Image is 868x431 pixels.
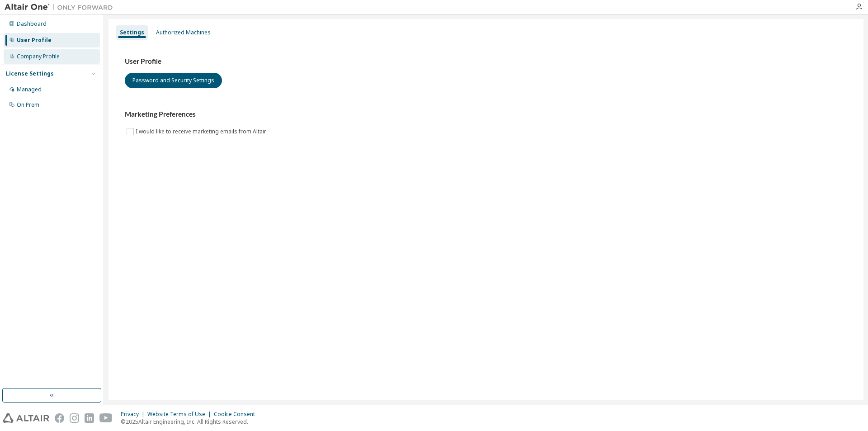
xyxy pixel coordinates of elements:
div: Privacy [121,411,147,418]
img: Altair One [5,3,118,12]
img: youtube.svg [99,413,113,423]
div: Managed [17,86,42,93]
div: Company Profile [17,53,60,60]
h3: User Profile [125,57,847,66]
h3: Marketing Preferences [125,110,847,119]
p: © 2025 Altair Engineering, Inc. All Rights Reserved. [121,418,260,426]
div: License Settings [6,70,54,77]
img: facebook.svg [55,413,64,423]
img: instagram.svg [70,413,79,423]
div: On Prem [17,101,39,109]
label: I would like to receive marketing emails from Altair [136,126,268,137]
div: Dashboard [17,20,47,28]
div: User Profile [17,37,52,44]
div: Authorized Machines [156,29,211,36]
img: altair_logo.svg [3,413,49,423]
div: Settings [120,29,144,36]
img: linkedin.svg [85,413,94,423]
button: Password and Security Settings [125,73,222,88]
div: Website Terms of Use [147,411,214,418]
div: Cookie Consent [214,411,260,418]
